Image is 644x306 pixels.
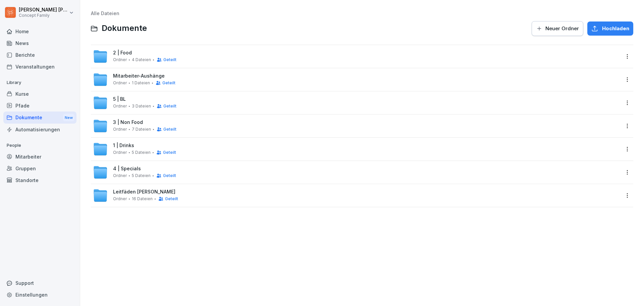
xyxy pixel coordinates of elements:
span: Geteilt [163,104,176,108]
a: Berichte [3,49,76,61]
span: 5 Dateien [132,173,151,178]
span: 16 Dateien [132,196,153,201]
div: New [63,114,74,122]
span: 3 | Non Food [113,120,143,125]
span: Dokumente [102,24,147,33]
a: 1 | DrinksOrdner5 DateienGeteilt [91,138,623,161]
span: Neuer Ordner [545,25,579,32]
span: Ordner [113,196,127,201]
a: DokumenteNew [3,112,76,124]
span: Geteilt [163,127,176,132]
span: Hochladen [602,25,629,32]
span: Leitfäden [PERSON_NAME] [113,189,175,195]
span: Ordner [113,57,127,62]
a: Veranstaltungen [3,61,76,73]
p: [PERSON_NAME] [PERSON_NAME] [19,7,68,13]
a: Home [3,26,76,37]
button: Neuer Ordner [532,21,583,36]
div: Dokumente [3,112,76,124]
a: 2 | FoodOrdner4 DateienGeteilt [91,45,623,68]
span: Ordner [113,150,127,155]
span: Geteilt [163,150,176,155]
a: Mitarbeiter-AushängeOrdner1 DateienGeteilt [91,68,623,91]
span: Mitarbeiter-Aushänge [113,73,165,79]
a: Alle Dateien [91,10,119,16]
span: Ordner [113,104,127,108]
span: 4 | Specials [113,166,141,172]
span: 5 Dateien [132,150,151,155]
a: 5 | BLOrdner3 DateienGeteilt [91,91,623,114]
p: People [3,140,76,151]
a: Automatisierungen [3,124,76,135]
span: Geteilt [163,173,176,178]
a: Mitarbeiter [3,151,76,163]
a: Einstellungen [3,289,76,301]
span: Ordner [113,81,127,85]
span: Geteilt [165,196,178,201]
span: Geteilt [163,57,176,62]
span: 4 Dateien [132,57,151,62]
a: 4 | SpecialsOrdner5 DateienGeteilt [91,161,623,184]
a: 3 | Non FoodOrdner7 DateienGeteilt [91,115,623,137]
p: Library [3,77,76,88]
a: Kurse [3,88,76,100]
a: News [3,37,76,49]
a: Pfade [3,100,76,112]
a: Standorte [3,174,76,186]
button: Hochladen [587,21,633,36]
span: 1 Dateien [132,81,150,85]
p: Concept Family [19,13,68,18]
a: Leitfäden [PERSON_NAME]Ordner16 DateienGeteilt [91,184,623,207]
a: Gruppen [3,163,76,174]
span: Ordner [113,173,127,178]
span: Ordner [113,127,127,132]
span: 3 Dateien [132,104,151,108]
span: Geteilt [162,81,175,85]
span: 7 Dateien [132,127,151,132]
span: 2 | Food [113,50,132,56]
div: Support [3,277,76,289]
span: 1 | Drinks [113,143,134,148]
span: 5 | BL [113,96,126,102]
